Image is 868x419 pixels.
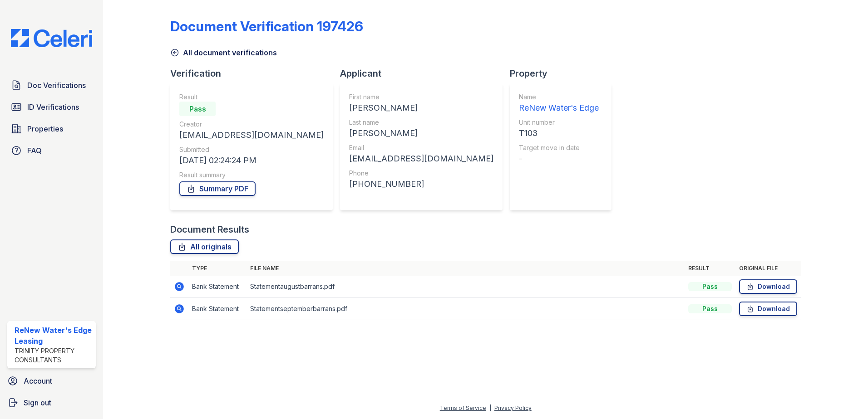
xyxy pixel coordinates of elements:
div: First name [349,93,493,102]
a: Properties [7,120,96,138]
a: Download [739,302,797,316]
span: Doc Verifications [27,80,86,91]
th: Result [685,261,735,276]
div: Last name [349,118,493,127]
span: Account [24,375,52,386]
a: Account [4,372,99,390]
div: [PERSON_NAME] [349,127,493,140]
div: Trinity Property Consultants [15,346,92,365]
div: Pass [688,304,732,313]
span: Sign out [24,397,51,408]
div: T103 [519,127,599,140]
span: FAQ [27,145,42,156]
td: Statementaugustbarrans.pdf [247,276,685,298]
th: Original file [735,261,801,276]
div: [PERSON_NAME] [349,102,493,114]
div: Unit number [519,118,599,127]
span: ID Verifications [27,102,79,112]
td: Bank Statement [188,298,247,320]
img: CE_Logo_Blue-a8612792a0a2168367f1c8372b55b34899dd931a85d93a1a3d3e32e68fde9ad4.png [4,29,99,47]
td: Statementseptemberbarrans.pdf [247,298,685,320]
div: Phone [349,169,493,178]
th: File name [247,261,685,276]
a: Summary PDF [179,181,256,196]
div: | [489,404,491,411]
div: Result [179,93,324,102]
a: Privacy Policy [494,404,532,411]
div: Target move in date [519,143,599,152]
div: Name [519,93,599,102]
a: All originals [170,239,239,254]
a: Terms of Service [440,404,486,411]
div: Document Results [170,223,249,236]
div: Applicant [340,67,510,80]
a: Download [739,279,797,294]
span: Properties [27,123,63,134]
td: Bank Statement [188,276,247,298]
div: Result summary [179,171,324,180]
div: Creator [179,120,324,129]
div: ReNew Water's Edge [519,102,599,114]
div: Pass [688,282,732,291]
div: ReNew Water's Edge Leasing [15,325,92,346]
div: Pass [179,102,216,116]
a: All document verifications [170,47,277,58]
th: Type [188,261,247,276]
div: Verification [170,67,340,80]
div: [EMAIL_ADDRESS][DOMAIN_NAME] [179,129,324,141]
div: [PHONE_NUMBER] [349,178,493,190]
a: Doc Verifications [7,76,96,94]
div: Property [510,67,619,80]
div: - [519,152,599,165]
a: FAQ [7,141,96,160]
a: ID Verifications [7,98,96,116]
div: Document Verification 197426 [170,18,363,34]
div: [EMAIL_ADDRESS][DOMAIN_NAME] [349,152,493,165]
div: Submitted [179,145,324,154]
div: [DATE] 02:24:24 PM [179,154,324,167]
a: Sign out [4,394,99,412]
div: Email [349,143,493,152]
a: Name ReNew Water's Edge [519,93,599,114]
